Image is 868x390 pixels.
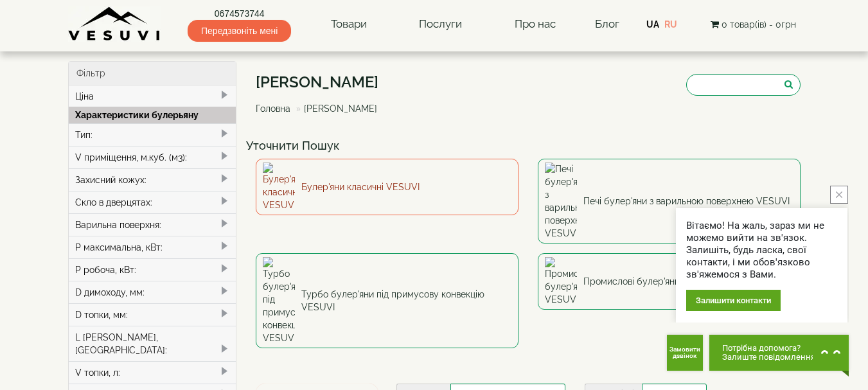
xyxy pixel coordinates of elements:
[263,257,295,344] img: Турбо булер'яни під примусову конвекцію VESUVI
[68,6,161,42] img: Завод VESUVI
[69,303,236,326] div: D топки, мм:
[545,163,577,240] img: Печі булер'яни з варильною поверхнею VESUVI
[667,335,703,371] button: Get Call button
[502,10,569,39] a: Про нас
[256,253,518,348] a: Турбо булер'яни під примусову конвекцію VESUVI Турбо булер'яни під примусову конвекцію VESUVI
[545,257,577,306] img: Промислові булер'яни VESUVI
[722,19,796,30] span: 0 товар(ів) - 0грн
[664,19,677,30] a: RU
[69,281,236,303] div: D димоходу, мм:
[69,213,236,236] div: Варильна поверхня:
[293,102,377,115] li: [PERSON_NAME]
[595,17,619,30] a: Блог
[69,85,236,107] div: Ціна
[188,20,291,42] span: Передзвоніть мені
[406,10,475,39] a: Послуги
[69,361,236,384] div: V топки, л:
[256,103,290,114] a: Головна
[69,191,236,213] div: Скло в дверцятах:
[709,335,849,371] button: Chat button
[722,353,815,362] span: Залиште повідомлення
[318,10,380,39] a: Товари
[686,220,837,281] div: Вітаємо! На жаль, зараз ми не можемо вийти на зв'язок. Залишіть, будь ласка, свої контакти, і ми ...
[69,107,236,123] div: Характеристики булерьяну
[246,139,810,152] h4: Уточнити Пошук
[69,168,236,191] div: Захисний кожух:
[538,253,801,310] a: Промислові булер'яни VESUVI Промислові булер'яни VESUVI
[646,19,659,30] a: UA
[830,186,848,204] button: close button
[69,236,236,258] div: P максимальна, кВт:
[722,344,815,353] span: Потрібна допомога?
[256,74,387,91] h1: [PERSON_NAME]
[669,346,700,359] span: Замовити дзвінок
[69,146,236,168] div: V приміщення, м.куб. (м3):
[256,159,518,215] a: Булер'яни класичні VESUVI Булер'яни класичні VESUVI
[188,7,291,20] a: 0674573744
[263,163,295,211] img: Булер'яни класичні VESUVI
[686,290,781,311] div: Залишити контакти
[69,62,236,85] div: Фільтр
[69,258,236,281] div: P робоча, кВт:
[69,326,236,361] div: L [PERSON_NAME], [GEOGRAPHIC_DATA]:
[538,159,801,244] a: Печі булер'яни з варильною поверхнею VESUVI Печі булер'яни з варильною поверхнею VESUVI
[69,123,236,146] div: Тип:
[707,17,800,31] button: 0 товар(ів) - 0грн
